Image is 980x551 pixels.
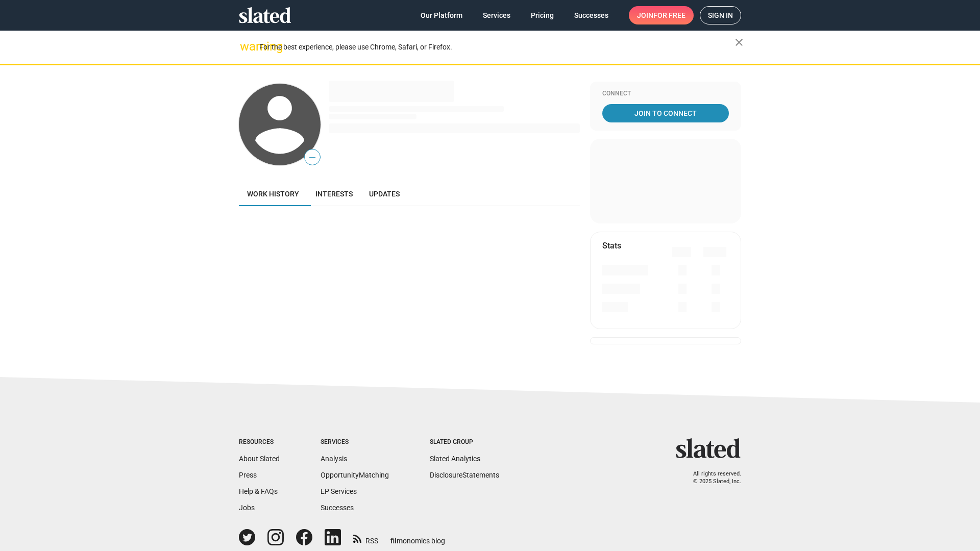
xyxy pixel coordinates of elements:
a: Interests [307,182,361,206]
a: Analysis [321,455,347,463]
div: Slated Group [430,438,499,446]
div: Connect [602,90,729,98]
span: Join [637,6,685,24]
div: Resources [239,438,280,446]
mat-card-title: Stats [602,240,621,251]
div: Services [321,438,389,446]
mat-icon: warning [240,40,252,53]
a: OpportunityMatching [321,471,389,479]
span: Sign in [708,7,733,24]
a: Joinfor free [629,6,694,24]
a: Press [239,471,257,479]
span: Updates [369,190,400,198]
a: DisclosureStatements [430,471,499,479]
span: Pricing [531,6,554,24]
a: Work history [239,182,307,206]
span: Successes [574,6,608,24]
span: Our Platform [421,6,462,24]
span: Interests [315,190,353,198]
span: for free [653,6,685,24]
span: film [390,537,403,545]
a: Help & FAQs [239,487,278,495]
span: Join To Connect [604,104,727,122]
a: filmonomics blog [390,528,445,546]
a: Successes [321,504,354,512]
a: RSS [353,530,378,546]
p: All rights reserved. © 2025 Slated, Inc. [682,470,741,485]
a: Slated Analytics [430,455,480,463]
div: For the best experience, please use Chrome, Safari, or Firefox. [259,40,735,54]
a: Successes [566,6,617,24]
a: EP Services [321,487,357,495]
a: Updates [361,182,408,206]
span: Services [483,6,510,24]
mat-icon: close [733,36,745,48]
a: Pricing [523,6,562,24]
a: About Slated [239,455,280,463]
a: Our Platform [412,6,471,24]
span: — [305,151,320,164]
a: Services [475,6,519,24]
a: Join To Connect [602,104,729,122]
span: Work history [247,190,299,198]
a: Jobs [239,504,255,512]
a: Sign in [700,6,741,24]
